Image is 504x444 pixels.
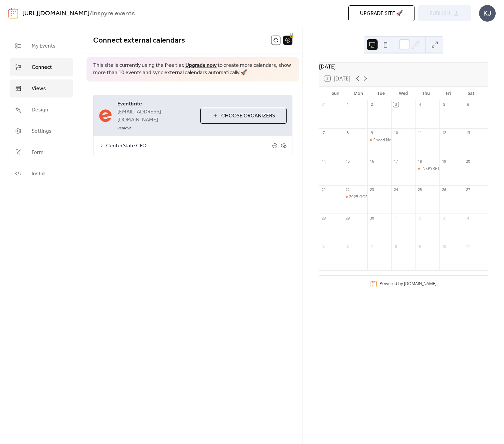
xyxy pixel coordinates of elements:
div: 5 [441,102,446,107]
span: CenterState CEO [106,142,272,150]
div: 13 [466,130,471,135]
a: My Events [10,37,73,55]
div: 1 [393,216,398,221]
span: Remove [117,126,131,131]
button: Upgrade site 🚀 [348,5,415,21]
div: 9 [418,244,422,249]
div: 6 [466,102,471,107]
div: 29 [345,216,350,221]
div: 3 [393,102,398,107]
span: Upgrade site 🚀 [360,10,403,18]
div: 1 [345,102,350,107]
div: 19 [441,159,446,164]
span: Eventbrite [117,100,195,108]
div: 11 [418,130,422,135]
div: 14 [321,159,326,164]
div: INSPYRE Innovation Hub Grand Opening Celebration [416,166,439,172]
div: 28 [321,216,326,221]
div: [DATE] [319,63,488,71]
div: 4 [466,216,471,221]
div: Mon [347,87,370,100]
div: 5 [321,244,326,249]
a: Connect [10,58,73,76]
div: 3 [441,216,446,221]
div: 24 [393,187,398,192]
span: Choose Organizers [221,112,275,120]
img: eventbrite [99,109,112,122]
div: 18 [418,159,422,164]
div: 2025 GOFCC Golf Social [343,194,367,200]
div: 21 [321,187,326,192]
a: Views [10,79,73,97]
a: Install [10,165,73,183]
div: KJ [479,5,496,22]
div: 15 [345,159,350,164]
a: Upgrade now [185,60,217,71]
span: Install [32,170,45,178]
div: Speed Networking [367,137,391,143]
span: Views [32,85,46,93]
div: 4 [418,102,422,107]
div: 8 [393,244,398,249]
div: 7 [369,244,374,249]
div: Thu [415,87,437,100]
div: 26 [441,187,446,192]
div: 20 [466,159,471,164]
a: Form [10,143,73,161]
div: 27 [466,187,471,192]
span: Connect external calendars [93,33,185,48]
div: Speed Networking [373,137,407,143]
span: Settings [32,127,52,135]
a: Settings [10,122,73,140]
div: Fri [437,87,460,100]
img: logo [8,8,18,19]
b: Inspyre events [92,7,135,20]
button: Choose Organizers [200,108,287,124]
div: Sun [324,87,347,100]
span: Form [32,149,44,157]
div: 10 [393,130,398,135]
div: 11 [466,244,471,249]
b: / [89,7,92,20]
span: Design [32,106,48,114]
span: [EMAIL_ADDRESS][DOMAIN_NAME] [117,108,195,124]
div: 2 [369,102,374,107]
span: My Events [32,42,56,50]
div: 7 [321,130,326,135]
div: Sat [460,87,482,100]
div: 22 [345,187,350,192]
div: Wed [392,87,415,100]
div: 6 [345,244,350,249]
a: Design [10,101,73,119]
div: 31 [321,102,326,107]
div: 10 [441,244,446,249]
span: This site is currently using the free tier. to create more calendars, show more than 10 events an... [93,62,292,77]
div: 2025 GOFCC Golf Social [349,194,393,200]
div: Powered by [380,281,436,287]
div: 23 [369,187,374,192]
div: Tue [370,87,392,100]
div: 25 [418,187,422,192]
div: 8 [345,130,350,135]
div: 30 [369,216,374,221]
div: 9 [369,130,374,135]
div: 16 [369,159,374,164]
span: Connect [32,64,52,72]
div: 17 [393,159,398,164]
div: 12 [441,130,446,135]
a: [DOMAIN_NAME] [404,281,436,287]
a: [URL][DOMAIN_NAME] [22,7,89,20]
div: 2 [418,216,422,221]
